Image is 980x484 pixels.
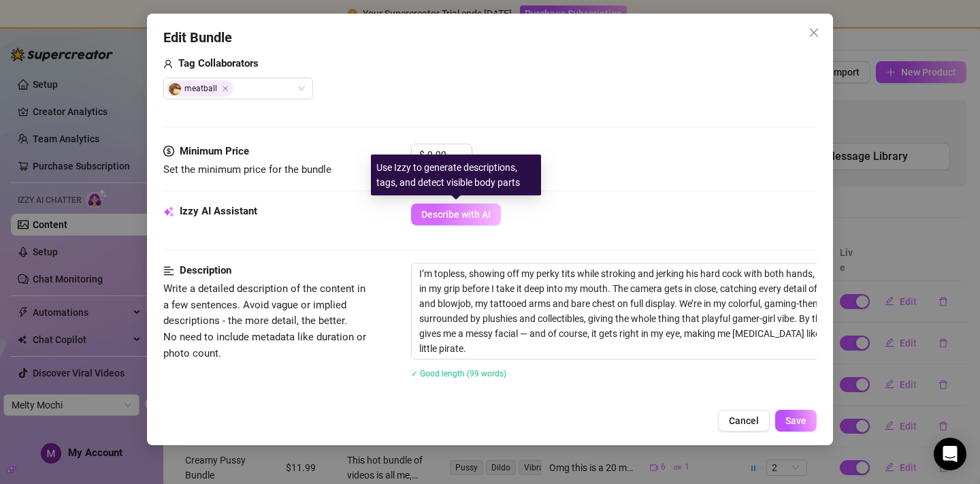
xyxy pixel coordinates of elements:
img: avatar.jpg [169,83,181,95]
span: meatball [166,80,233,97]
span: align-left [163,263,174,279]
span: ✓ Good length (99 words) [411,369,506,378]
strong: Izzy AI Assistant [180,205,257,217]
span: Edit Bundle [163,27,232,48]
span: Close [803,27,825,38]
span: Save [785,415,806,426]
strong: Minimum Price [180,145,249,157]
span: Write a detailed description of the content in a few sentences. Avoid vague or implied descriptio... [163,283,366,359]
button: Close [803,22,825,44]
div: Use Izzy to generate descriptions, tags, and detect visible body parts [371,155,541,195]
span: user [163,56,173,72]
span: Describe with AI [421,209,491,220]
button: Save [775,410,817,432]
button: Cancel [718,410,770,432]
span: close [808,27,819,38]
span: Close [222,85,229,92]
strong: Description [180,264,231,276]
span: Set the minimum price for the bundle [163,163,331,176]
strong: Tag Collaborators [178,57,259,69]
div: Open Intercom Messenger [934,438,966,470]
button: Describe with AI [411,204,501,225]
textarea: I’m topless, showing off my perky tits while stroking and jerking his hard cock with both hands, ... [412,263,887,359]
span: Cancel [729,415,759,426]
span: dollar [163,144,174,160]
